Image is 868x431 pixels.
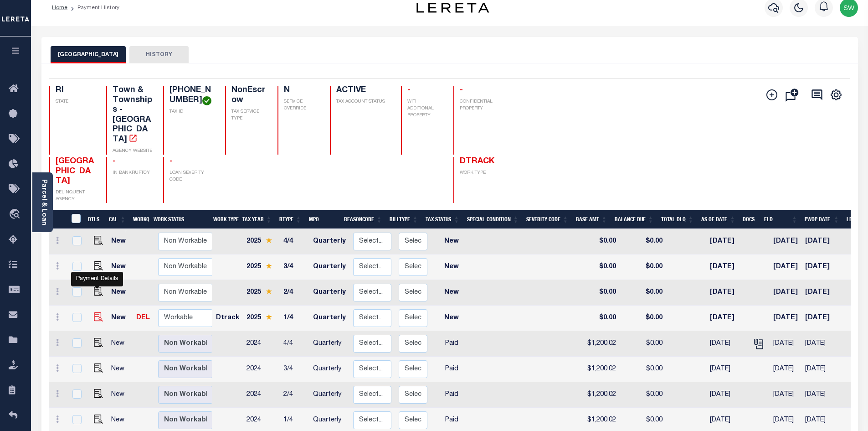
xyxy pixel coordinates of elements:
td: New [108,229,133,254]
th: BillType: activate to sort column ascending [386,210,422,229]
td: [DATE] [801,331,842,357]
td: 2024 [243,331,280,357]
th: RType: activate to sort column ascending [276,210,305,229]
td: 2025 [243,280,280,306]
td: New [108,382,133,408]
td: $0.00 [581,280,620,306]
td: 2024 [243,357,280,382]
td: 2025 [243,306,280,331]
img: Star.svg [266,263,272,269]
th: &nbsp;&nbsp;&nbsp;&nbsp;&nbsp;&nbsp;&nbsp;&nbsp;&nbsp;&nbsp; [49,210,66,229]
th: CAL: activate to sort column ascending [105,210,129,229]
td: [DATE] [770,229,801,254]
td: Paid [431,357,472,382]
td: New [431,254,472,280]
th: ReasonCode: activate to sort column ascending [340,210,386,229]
td: [DATE] [770,306,801,331]
td: [DATE] [706,280,748,306]
span: - [407,86,411,94]
th: LD: activate to sort column ascending [843,210,864,229]
img: Star.svg [266,237,272,243]
h4: N [284,86,319,96]
td: $1,200.02 [581,382,620,408]
th: Docs [739,210,760,229]
td: $0.00 [581,306,620,331]
td: [DATE] [770,254,801,280]
td: New [108,331,133,357]
p: LOAN SEVERITY CODE [169,170,214,183]
td: 2/4 [280,280,309,306]
td: [DATE] [801,229,842,254]
td: Quarterly [309,229,349,254]
td: New [431,229,472,254]
td: $0.00 [620,306,666,331]
th: As of Date: activate to sort column ascending [698,210,740,229]
td: New [108,357,133,382]
img: Star.svg [266,314,272,320]
td: [DATE] [801,280,842,306]
td: [DATE] [770,331,801,357]
th: Total DLQ: activate to sort column ascending [657,210,698,229]
td: Paid [431,331,472,357]
td: $0.00 [620,331,666,357]
td: [DATE] [706,357,748,382]
td: $0.00 [581,229,620,254]
td: Quarterly [309,382,349,408]
td: Quarterly [309,357,349,382]
td: New [431,280,472,306]
th: Balance Due: activate to sort column ascending [611,210,657,229]
td: 4/4 [280,229,309,254]
td: 2025 [243,229,280,254]
td: 2024 [243,382,280,408]
td: $0.00 [620,280,666,306]
p: DELINQUENT AGENCY [56,189,95,203]
td: Dtrack [212,306,243,331]
h4: [PHONE_NUMBER] [169,86,214,105]
th: &nbsp; [66,210,85,229]
td: [DATE] [801,306,842,331]
th: DTLS [84,210,105,229]
span: - [113,157,116,166]
th: Special Condition: activate to sort column ascending [463,210,523,229]
h4: Town & Townships - [GEOGRAPHIC_DATA] [113,86,152,145]
td: New [108,306,133,331]
td: [DATE] [801,382,842,408]
td: Quarterly [309,331,349,357]
p: STATE [56,99,95,105]
th: Work Status [150,210,212,229]
div: Payment Details [71,272,123,286]
th: Severity Code: activate to sort column ascending [523,210,572,229]
th: Work Type [210,210,239,229]
p: TAX SERVICE TYPE [231,109,267,122]
button: [GEOGRAPHIC_DATA] [51,46,126,63]
td: [DATE] [706,254,748,280]
li: Payment History [67,4,119,12]
td: $0.00 [620,229,666,254]
th: Tax Status: activate to sort column ascending [422,210,463,229]
td: $0.00 [581,254,620,280]
a: Home [52,5,67,10]
h4: NonEscrow [231,86,267,105]
img: Star.svg [266,288,272,294]
button: HISTORY [129,46,189,63]
td: [DATE] [706,382,748,408]
td: $0.00 [620,357,666,382]
a: DEL [136,315,150,321]
td: 2/4 [280,382,309,408]
i: travel_explore [9,209,23,221]
th: Base Amt: activate to sort column ascending [572,210,611,229]
td: 3/4 [280,254,309,280]
h4: RI [56,86,95,96]
td: 1/4 [280,306,309,331]
th: Tax Year: activate to sort column ascending [239,210,276,229]
td: $1,200.02 [581,357,620,382]
a: Parcel & Loan [41,179,47,225]
p: AGENCY WEBSITE [113,148,152,155]
th: PWOP Date: activate to sort column ascending [801,210,843,229]
td: [DATE] [706,306,748,331]
td: Quarterly [309,306,349,331]
td: [DATE] [801,254,842,280]
td: New [431,306,472,331]
td: [DATE] [770,357,801,382]
p: WITH ADDITIONAL PROPERTY [407,99,442,119]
